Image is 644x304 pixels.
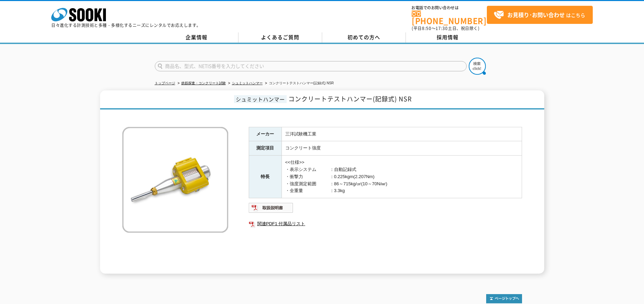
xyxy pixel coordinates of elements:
[234,95,287,103] span: シュミットハンマー
[249,219,522,228] a: 関連PDF1 付属品リスト
[494,10,585,20] span: はこちら
[181,81,226,85] a: 鉄筋探査・コンクリート試験
[486,294,522,303] img: トップページへ
[249,156,282,198] th: 特長
[406,32,490,43] a: 採用情報
[249,127,282,141] th: メーカー
[155,81,175,85] a: トップページ
[249,202,293,213] img: 取扱説明書
[264,80,334,87] li: コンクリートテストハンマー(記録式) NSR
[422,25,431,31] span: 8:50
[487,6,593,24] a: お見積り･お問い合わせはこちら
[507,11,565,19] strong: お見積り･お問い合わせ
[232,81,263,85] a: シュミットハンマー
[155,61,467,71] input: 商品名、型式、NETIS番号を入力してください
[155,32,238,43] a: 企業情報
[51,23,201,27] p: 日々進化する計測技術と多種・多様化するニーズにレンタルでお応えします。
[436,25,448,31] span: 17:30
[347,33,380,41] span: 初めての方へ
[322,32,406,43] a: 初めての方へ
[412,25,479,31] span: (平日 ～ 土日、祝日除く)
[288,94,412,103] span: コンクリートテストハンマー(記録式) NSR
[282,156,522,198] td: <<仕様>> ・表示システム ：自動記録式 ・衝撃力 ：0.225kgm(2.207Nm) ・強度測定範囲 ：86～715kg/㎠(10～70N/㎟) ・全重量 ：3.3kg
[412,11,487,25] a: [PHONE_NUMBER]
[469,58,486,75] img: btn_search.png
[282,127,522,141] td: 三洋試験機工業
[249,141,282,156] th: 測定項目
[238,32,322,43] a: よくあるご質問
[412,6,487,10] span: お電話でのお問い合わせは
[249,207,293,212] a: 取扱説明書
[122,127,228,233] img: コンクリートテストハンマー(記録式) NSR
[282,141,522,156] td: コンクリート強度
